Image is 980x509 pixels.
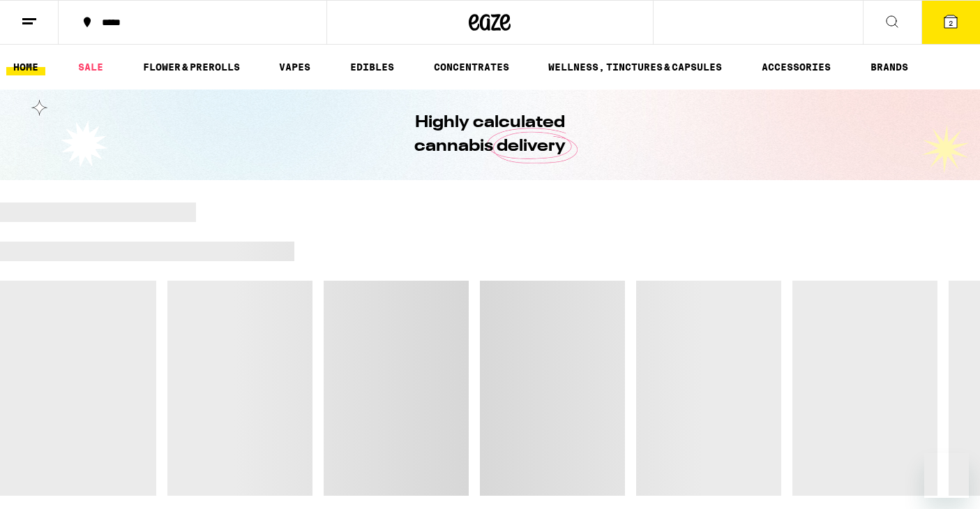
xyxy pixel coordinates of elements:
[272,59,317,75] a: VAPES
[71,59,110,75] a: SALE
[427,59,516,75] a: CONCENTRATES
[136,59,247,75] a: FLOWER & PREROLLS
[921,1,980,44] button: 2
[949,19,953,27] span: 2
[343,59,401,75] a: EDIBLES
[541,59,729,75] a: WELLNESS, TINCTURES & CAPSULES
[864,59,915,75] a: BRANDS
[924,453,969,498] iframe: Button to launch messaging window
[6,59,45,75] a: HOME
[375,111,605,158] h1: Highly calculated cannabis delivery
[755,59,838,75] a: ACCESSORIES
